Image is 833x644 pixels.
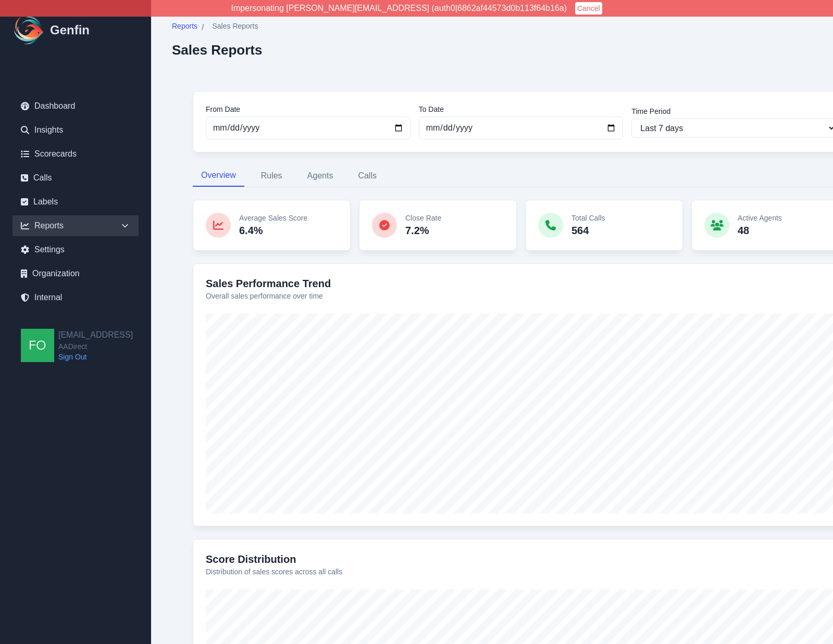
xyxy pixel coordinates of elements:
[239,213,307,223] p: Average Sales Score
[193,165,244,187] button: Overview
[575,2,602,15] button: Cancel
[239,223,307,238] p: 6.4%
[202,21,204,34] span: /
[571,213,605,223] p: Total Calls
[58,329,133,341] h2: [EMAIL_ADDRESS]
[206,104,411,114] label: From Date
[172,21,197,34] a: Reports
[13,96,139,117] a: Dashboard
[13,215,139,236] div: Reports
[419,104,624,114] label: To Date
[571,223,605,238] p: 564
[58,341,133,352] span: AADirect
[13,191,139,212] a: Labels
[405,213,441,223] p: Close Rate
[13,239,139,260] a: Settings
[50,22,90,38] h1: Genfin
[738,213,782,223] p: Active Agents
[299,165,342,187] button: Agents
[350,165,385,187] button: Calls
[13,120,139,140] a: Insights
[13,14,46,47] img: Logo
[212,21,258,31] span: Sales Reports
[13,263,139,284] a: Organization
[13,144,139,164] a: Scorecards
[738,223,782,238] p: 48
[13,168,139,188] a: Calls
[253,165,291,187] button: Rules
[405,223,441,238] p: 7.2%
[21,329,54,362] img: founders@genfin.ai
[58,352,133,362] a: Sign Out
[13,287,139,308] a: Internal
[172,21,197,31] span: Reports
[172,42,262,58] h2: Sales Reports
